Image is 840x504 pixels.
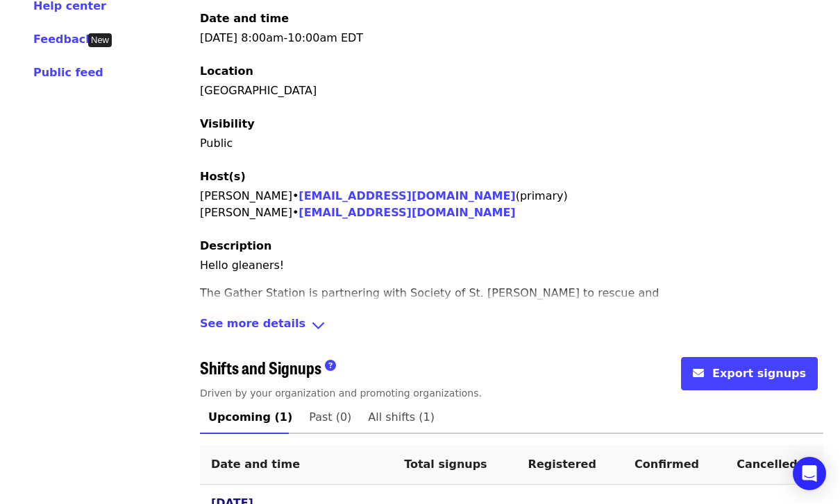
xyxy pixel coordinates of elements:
[33,64,167,81] a: Public feed
[200,388,482,399] span: Driven by your organization and promoting organizations.
[200,315,823,336] div: See more detailsangle-down icon
[33,66,103,79] span: Public feed
[211,458,300,471] span: Date and time
[299,189,515,202] a: [EMAIL_ADDRESS][DOMAIN_NAME]
[88,33,112,47] div: Tooltip anchor
[309,408,351,427] span: Past (0)
[200,117,255,130] span: Visibility
[200,257,686,274] p: Hello gleaners!
[33,31,93,48] button: Feedback
[693,367,704,380] i: envelope icon
[200,82,823,99] div: [GEOGRAPHIC_DATA]
[528,458,596,471] span: Registered
[368,408,435,427] span: All shifts (1)
[737,458,798,471] span: Cancelled
[200,12,289,25] span: Date and time
[200,170,246,183] span: Host(s)
[311,315,326,336] i: angle-down icon
[404,458,487,471] span: Total signups
[200,189,568,219] span: [PERSON_NAME] • (primary) [PERSON_NAME] •
[200,239,271,252] span: Description
[360,401,443,434] a: All shifts (1)
[681,357,818,390] button: envelope iconExport signups
[200,355,321,379] span: Shifts and Signups
[200,285,686,368] p: The Gather Station is partnering with Society of St. [PERSON_NAME] to rescue and donate potatoes ...
[301,401,360,434] a: Past (0)
[635,458,699,471] span: Confirmed
[208,408,292,427] span: Upcoming (1)
[200,64,253,78] span: Location
[325,359,336,372] i: question-circle icon
[299,206,515,219] a: [EMAIL_ADDRESS][DOMAIN_NAME]
[200,401,301,434] a: Upcoming (1)
[200,315,305,336] span: See more details
[200,135,823,152] p: Public
[793,457,826,490] div: Open Intercom Messenger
